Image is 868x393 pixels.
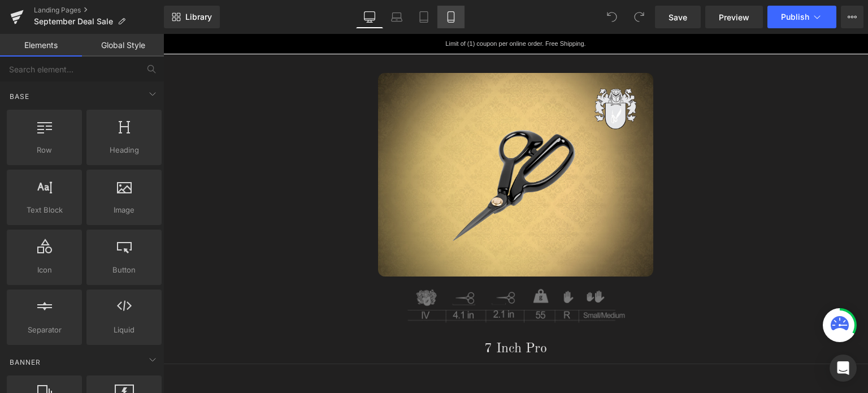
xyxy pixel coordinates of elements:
span: Preview [719,11,749,23]
a: Global Style [82,34,164,57]
span: Library [185,12,212,22]
span: Liquid [90,324,158,336]
button: Undo [601,6,623,28]
span: Publish [781,12,809,21]
span: Save [669,11,687,23]
span: Base [8,91,31,102]
span: Row [10,144,79,156]
button: More [841,6,863,28]
a: Landing Pages [34,6,164,15]
button: Publish [767,6,836,28]
a: Desktop [356,6,383,28]
div: Open Intercom Messenger [830,355,857,382]
span: September Deal Sale [34,17,113,26]
span: Separator [10,324,79,336]
a: Tablet [410,6,437,28]
a: Laptop [383,6,410,28]
button: Redo [628,6,650,28]
span: Banner [8,357,42,368]
span: Heading [90,144,158,156]
span: Image [90,204,158,216]
span: Button [90,264,158,276]
a: Mobile [437,6,465,28]
span: Text Block [10,204,79,216]
span: Icon [10,264,79,276]
a: New Library [164,6,220,28]
a: Preview [705,6,763,28]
